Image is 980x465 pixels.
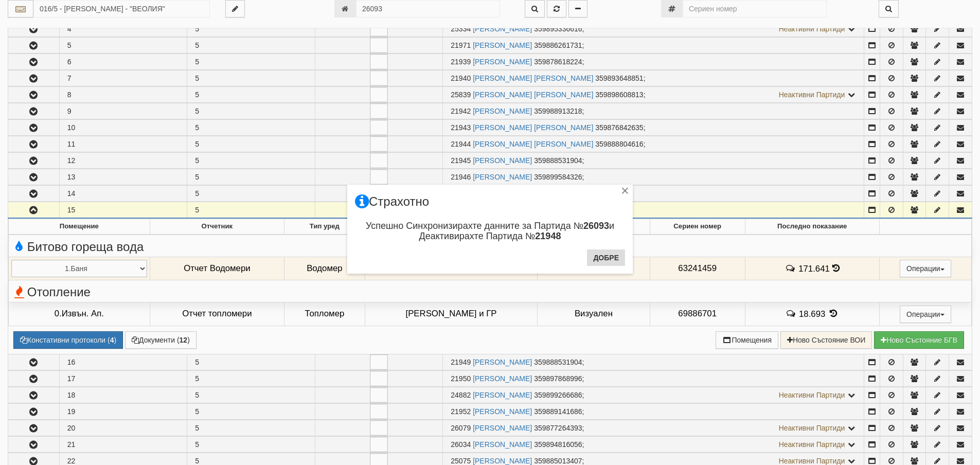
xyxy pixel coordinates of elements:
b: 21948 [535,231,561,241]
h4: Успешно Синхронизирахте данните за Партида № и Деактивирахте Партида № [355,221,625,242]
div: × [620,187,630,198]
button: Добре [587,249,625,266]
b: 26093 [583,221,609,231]
h3: Страхотно [355,195,429,208]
